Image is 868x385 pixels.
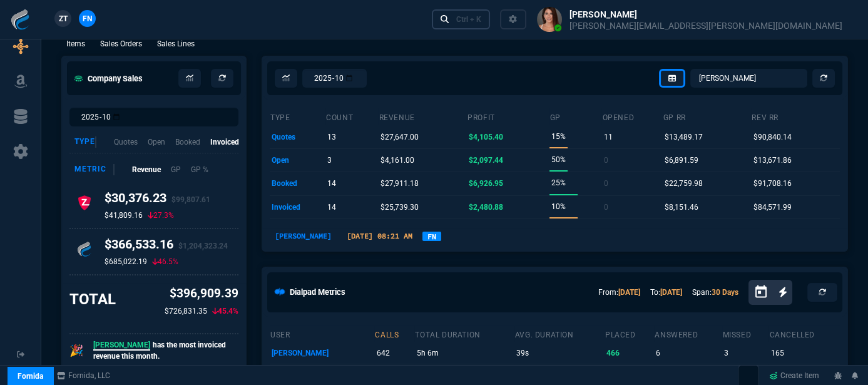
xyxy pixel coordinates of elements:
p: 50% [551,151,566,168]
p: Revenue [132,164,161,175]
p: $91,708.16 [753,175,791,192]
th: placed [605,325,654,342]
button: Open calendar [753,283,779,301]
p: GP [171,164,181,175]
p: 0 [604,175,608,192]
p: $2,480.88 [469,198,503,216]
p: $4,161.00 [380,151,414,169]
td: invoiced [270,195,325,218]
p: $2,097.44 [469,151,503,169]
p: $27,911.18 [380,175,419,192]
div: Type [74,136,96,148]
p: From: [598,287,640,298]
th: avg. duration [514,325,605,342]
p: $396,909.39 [165,285,238,303]
p: 15% [551,128,566,145]
a: Create Item [764,366,824,385]
p: $685,022.19 [105,257,147,267]
th: answered [654,325,722,342]
th: opened [601,108,662,125]
h3: TOTAL [69,290,116,309]
p: Span: [692,287,738,298]
td: booked [270,172,325,195]
p: $6,891.59 [665,151,698,169]
a: msbcCompanyName [53,370,114,381]
th: total duration [414,325,514,342]
p: 466 [606,344,652,362]
p: 46.5% [152,257,178,267]
p: Open [148,136,165,148]
th: cancelled [768,325,840,342]
p: 0 [604,198,608,216]
h4: $30,376.23 [105,190,210,210]
p: $4,105.40 [469,128,503,146]
h5: Company Sales [74,73,143,85]
th: type [270,108,325,125]
th: count [325,108,378,125]
p: 39s [516,344,603,362]
a: 30 Days [712,288,738,297]
p: Booked [175,136,200,148]
span: ZT [59,13,68,24]
th: GP RR [663,108,752,125]
p: [PERSON_NAME] [272,344,372,362]
p: 10% [551,198,566,215]
p: 3 [327,151,332,169]
p: Invoiced [210,136,239,148]
p: $25,739.30 [380,198,419,216]
p: 25% [551,174,566,192]
p: $13,489.17 [665,128,703,146]
td: quotes [270,125,325,148]
div: Metric [74,164,115,175]
th: Profit [467,108,549,125]
a: FN [422,232,441,241]
p: $6,926.95 [469,175,503,192]
p: Items [66,38,85,49]
p: Sales Lines [157,38,195,49]
p: GP % [191,164,208,175]
p: 11 [604,128,613,146]
p: $90,840.14 [753,128,791,146]
p: 13 [327,128,336,146]
p: 3 [724,344,767,362]
p: 🎉 [69,342,83,359]
p: 6 [656,344,720,362]
span: [PERSON_NAME] [93,341,150,351]
span: $99,807.61 [171,195,210,204]
p: Quotes [114,136,138,148]
p: 14 [327,175,336,192]
span: FN [83,13,92,24]
th: Rev RR [751,108,840,125]
td: open [270,148,325,172]
p: 14 [327,198,336,216]
p: 27.3% [148,210,174,220]
h5: Dialpad Metrics [290,286,345,298]
th: GP [549,108,602,125]
p: To: [650,287,682,298]
h4: $366,533.16 [105,237,228,257]
th: user [270,325,374,342]
p: has the most invoiced revenue this month. [93,339,238,362]
p: 0 [604,151,608,169]
p: $41,809.16 [105,210,143,220]
p: 642 [377,344,413,362]
th: missed [722,325,769,342]
p: 5h 6m [417,344,513,362]
p: $84,571.99 [753,198,791,216]
p: 165 [771,344,838,362]
p: $8,151.46 [665,198,698,216]
p: [DATE] 08:21 AM [342,230,417,242]
p: Sales Orders [100,38,142,49]
a: [DATE] [660,288,682,297]
th: revenue [378,108,467,125]
a: [DATE] [618,288,640,297]
span: $1,204,323.24 [178,242,228,250]
p: [PERSON_NAME] [270,230,337,242]
p: $22,759.98 [665,175,703,192]
p: 45.4% [212,305,238,317]
p: $726,831.35 [165,305,207,317]
th: calls [374,325,414,342]
p: $27,647.00 [380,128,419,146]
p: $13,671.86 [753,151,791,169]
div: Ctrl + K [456,14,481,24]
